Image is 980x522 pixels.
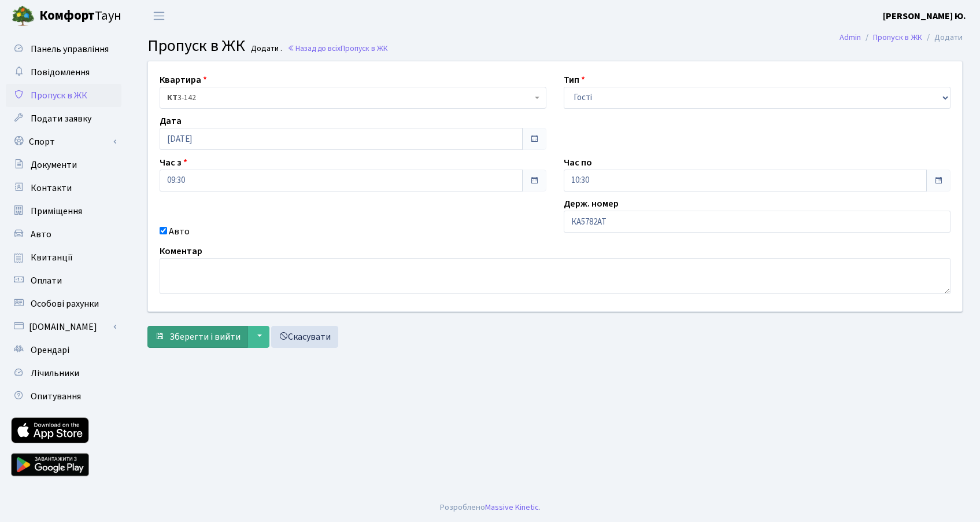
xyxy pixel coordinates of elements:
label: Авто [169,225,190,238]
a: Особові рахунки [6,292,121,315]
a: Massive Kinetic [485,501,539,513]
span: Повідомлення [31,66,90,79]
span: Панель управління [31,43,109,56]
span: <b>КТ</b>&nbsp;&nbsp;&nbsp;&nbsp;3-142 [167,92,532,104]
button: Переключити навігацію [145,6,173,25]
li: Додати [922,31,963,44]
span: Орендарі [31,344,69,356]
span: Контакти [31,182,72,194]
a: [PERSON_NAME] Ю. [883,9,966,23]
button: Зберегти і вийти [147,326,248,348]
label: Коментар [160,244,202,258]
b: Комфорт [39,6,95,25]
label: Дата [160,114,182,128]
div: Розроблено . [440,501,541,514]
span: Документи [31,159,77,171]
span: Квитанції [31,251,73,264]
nav: breadcrumb [822,25,980,50]
a: Скасувати [271,326,338,348]
span: Подати заявку [31,112,91,125]
a: Спорт [6,130,121,153]
small: Додати . [249,44,282,54]
label: Тип [564,73,585,87]
a: Лічильники [6,362,121,385]
b: [PERSON_NAME] Ю. [883,10,966,23]
span: Лічильники [31,367,79,380]
span: Зберегти і вийти [169,330,241,343]
label: Час з [160,156,187,170]
a: Контакти [6,177,121,200]
span: Таун [39,6,121,26]
span: Особові рахунки [31,297,99,310]
span: Пропуск в ЖК [147,34,245,57]
span: Оплати [31,274,62,287]
a: Приміщення [6,200,121,223]
a: Пропуск в ЖК [873,31,922,43]
a: Admin [840,31,861,43]
span: Опитування [31,390,81,403]
img: logo.png [12,5,35,28]
a: Подати заявку [6,107,121,130]
input: AA0001AA [564,211,951,233]
a: Опитування [6,385,121,408]
span: Приміщення [31,205,82,218]
span: Пропуск в ЖК [31,89,87,102]
b: КТ [167,92,177,104]
label: Держ. номер [564,197,619,211]
span: Пропуск в ЖК [341,43,388,54]
a: Квитанції [6,246,121,269]
a: Пропуск в ЖК [6,84,121,107]
a: Документи [6,153,121,177]
a: Назад до всіхПропуск в ЖК [287,43,388,54]
a: Панель управління [6,38,121,61]
a: [DOMAIN_NAME] [6,315,121,339]
span: Авто [31,228,51,241]
a: Авто [6,223,121,246]
a: Орендарі [6,339,121,362]
a: Оплати [6,269,121,292]
label: Квартира [160,73,207,87]
a: Повідомлення [6,61,121,84]
label: Час по [564,156,592,170]
span: <b>КТ</b>&nbsp;&nbsp;&nbsp;&nbsp;3-142 [160,87,546,109]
